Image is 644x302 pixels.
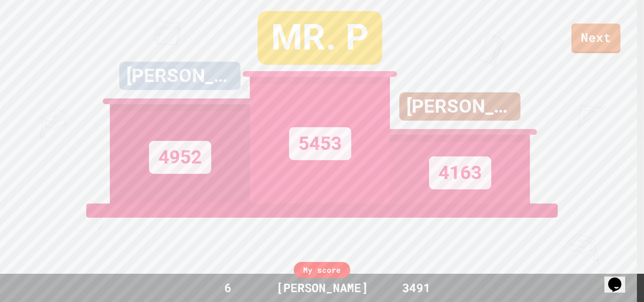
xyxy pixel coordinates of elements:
iframe: chat widget [604,264,635,293]
div: 3491 [381,279,452,297]
div: 4952 [149,141,211,174]
div: [PERSON_NAME] [119,62,240,90]
div: [PERSON_NAME] [267,279,378,297]
div: [PERSON_NAME] [399,92,520,121]
div: MR. P [257,11,382,65]
div: My score [294,262,350,278]
a: Next [571,24,620,53]
div: 4163 [429,156,491,189]
div: 6 [192,279,263,297]
div: 5453 [289,127,351,160]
